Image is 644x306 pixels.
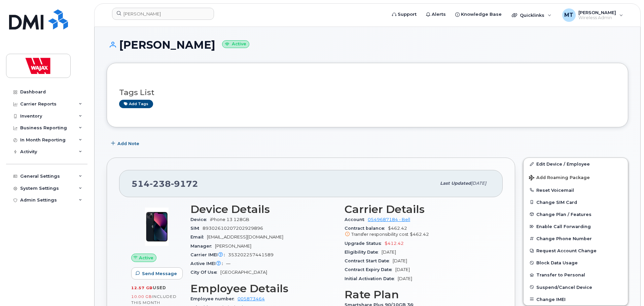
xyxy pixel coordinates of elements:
button: Request Account Change [524,245,628,257]
button: Add Roaming Package [524,170,628,184]
span: Add Roaming Package [529,175,590,181]
span: Manager [190,244,215,249]
span: Suspend/Cancel Device [536,285,592,290]
span: [DATE] [382,250,396,255]
span: [GEOGRAPHIC_DATA] [220,270,267,275]
button: Transfer to Personal [524,269,628,281]
span: — [226,261,230,266]
span: City Of Use [190,270,220,275]
span: 238 [150,179,171,189]
h3: Carrier Details [345,203,491,215]
span: 12.57 GB [131,286,153,290]
span: 10.00 GB [131,294,152,299]
span: iPhone 13 128GB [210,217,249,222]
span: SIM [190,226,203,231]
h3: Rate Plan [345,289,491,301]
span: 89302610207202929896 [203,226,263,231]
span: Account [345,217,368,222]
span: [DATE] [393,258,407,263]
button: Add Note [107,137,145,149]
span: Initial Activation Date [345,276,398,281]
span: Employee number [190,296,238,301]
span: included this month [131,294,177,305]
span: used [153,285,166,290]
span: Eligibility Date [345,250,382,255]
span: $462.42 [345,226,491,238]
span: 9172 [171,179,198,189]
button: Suspend/Cancel Device [524,281,628,293]
a: 005873464 [238,296,265,301]
span: $412.42 [385,241,404,246]
button: Reset Voicemail [524,184,628,196]
img: image20231002-3703462-1ig824h.jpeg [137,207,177,247]
h3: Employee Details [190,282,336,295]
span: Email [190,234,207,239]
button: Change SIM Card [524,196,628,208]
button: Change Phone Number [524,232,628,245]
h1: [PERSON_NAME] [107,39,628,51]
a: Edit Device / Employee [524,158,628,170]
button: Change IMEI [524,293,628,305]
span: Add Note [117,140,139,147]
span: Enable Call Forwarding [536,224,591,229]
small: Active [222,40,249,48]
span: [EMAIL_ADDRESS][DOMAIN_NAME] [207,234,283,239]
span: Change Plan / Features [536,212,592,217]
span: Send Message [142,270,177,277]
span: [PERSON_NAME] [215,244,251,249]
span: Contract balance [345,226,388,231]
span: 514 [132,179,198,189]
span: 353202257441589 [228,252,274,257]
span: Last updated [440,181,471,186]
span: $462.42 [410,232,429,237]
span: Device [190,217,210,222]
span: Contract Expiry Date [345,267,395,272]
span: Contract Start Date [345,258,393,263]
span: Carrier IMEI [190,252,228,257]
a: Add tags [119,100,153,108]
h3: Device Details [190,203,336,215]
span: Transfer responsibility cost [351,232,408,237]
span: [DATE] [471,181,486,186]
span: [DATE] [395,267,410,272]
span: Active [139,255,153,261]
span: Upgrade Status [345,241,385,246]
button: Send Message [131,267,183,279]
button: Block Data Usage [524,257,628,269]
h3: Tags List [119,88,616,97]
span: Active IMEI [190,261,226,266]
a: 0549687184 - Bell [368,217,410,222]
button: Enable Call Forwarding [524,220,628,232]
span: [DATE] [398,276,412,281]
button: Change Plan / Features [524,208,628,220]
